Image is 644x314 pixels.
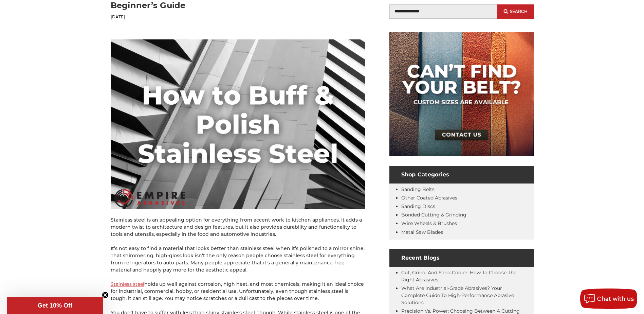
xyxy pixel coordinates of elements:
a: What Are Industrial-Grade Abrasives? Your Complete Guide to High-Performance Abrasive Solutions [401,285,514,306]
button: Close teaser [102,292,109,298]
p: holds up well against corrosion, high heat, and most chemicals, making it an ideal choice for ind... [111,281,365,302]
a: Stainless steel [111,281,144,287]
a: Other Coated Abrasives [401,195,457,201]
img: How to Buff & Polish Stainless Steel - A Beginner’s Guide [111,39,365,209]
a: Cut, Grind, and Sand Cooler: How to Choose the Right Abrasives [401,269,516,283]
a: Wire Wheels & Brushes [401,220,457,226]
a: Sanding Discs [401,203,435,209]
a: Sanding Belts [401,186,435,192]
a: Bonded Cutting & Grinding [401,212,466,218]
p: It’s not easy to find a material that looks better than stainless steel when it’s polished to a m... [111,245,365,274]
span: Search [510,9,528,14]
img: promo banner for custom belts. [389,32,534,156]
button: Chat with us [580,289,637,309]
div: Get 10% OffClose teaser [7,297,103,314]
p: [DATE] [111,14,322,20]
span: Chat with us [597,296,634,302]
p: Stainless steel is an appealing option for everything from accent work to kitchen appliances. It ... [111,216,365,238]
h4: Shop Categories [389,166,534,184]
h4: Recent Blogs [389,249,534,267]
a: Metal Saw Blades [401,229,443,235]
span: Get 10% Off [38,302,72,309]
